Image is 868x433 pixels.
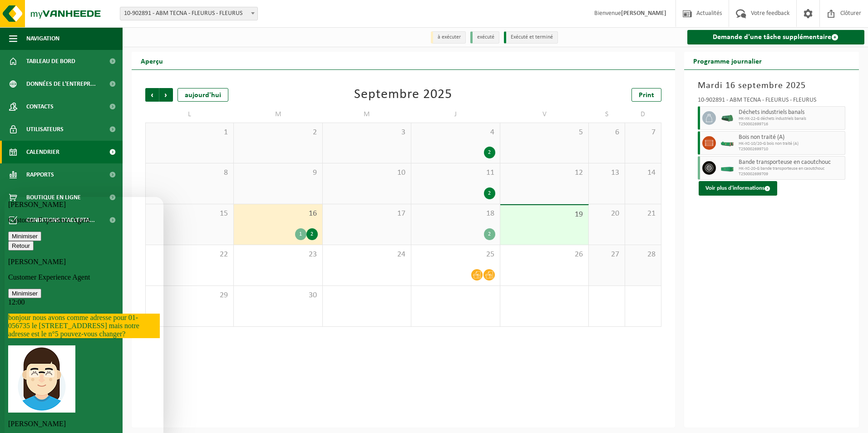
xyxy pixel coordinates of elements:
span: 25 [416,250,495,260]
span: Utilisateurs [26,118,64,141]
span: 28 [630,250,656,260]
span: Navigation [26,27,59,50]
span: T250002699716 [739,122,843,127]
span: 7 [630,128,656,138]
span: T250002699710 [739,147,843,152]
td: M [234,106,322,123]
div: 1 [295,228,306,240]
span: 1 [150,128,229,138]
td: L [145,106,234,123]
span: 6 [593,128,620,138]
span: HK-XC-10/20-G bois non traité (A) [739,141,843,147]
span: 10 [327,168,406,178]
span: 23 [238,250,317,260]
div: 2 [484,187,495,199]
span: 2 [238,128,317,138]
td: J [411,106,500,123]
span: Précédent [145,88,159,102]
div: 10-902891 - ABM TECNA - FLEURUS - FLEURUS [698,97,846,106]
a: Demande d'une tâche supplémentaire [687,30,865,44]
span: 4 [416,128,495,138]
span: Suivant [159,88,173,102]
iframe: chat widget [5,197,163,433]
strong: [PERSON_NAME] [621,10,666,17]
span: 16 [238,209,317,219]
span: 14 [630,168,656,178]
td: V [500,106,589,123]
span: 24 [327,250,406,260]
span: 10-902891 - ABM TECNA - FLEURUS - FLEURUS [120,7,258,20]
span: 30 [238,290,317,300]
span: HK-XC-20-G bande transporteuse en caoutchouc [739,166,843,172]
span: 9 [238,168,317,178]
img: HK-XC-20-GN-00 [720,165,734,172]
span: Print [639,92,654,99]
div: 2 [306,228,318,240]
span: 11 [416,168,495,178]
span: 22 [150,250,229,260]
h3: Mardi 16 septembre 2025 [698,79,846,93]
li: à exécuter [431,31,466,44]
span: Tableau de bord [26,50,75,73]
span: Bois non traité (A) [739,134,843,141]
span: Bande transporteuse en caoutchouc [739,159,843,166]
span: 8 [150,168,229,178]
img: HK-XC-10-GN-00 [720,140,734,147]
span: 18 [416,209,495,219]
span: 26 [505,250,584,260]
a: Print [631,88,661,102]
li: Exécuté et terminé [504,31,558,44]
span: Contacts [26,95,54,118]
span: 27 [593,250,620,260]
td: S [589,106,625,123]
div: aujourd'hui [178,88,228,102]
div: 2 [484,147,495,158]
span: Rapports [26,163,54,186]
span: Déchets industriels banals [739,109,843,116]
span: 17 [327,209,406,219]
span: 21 [630,209,656,219]
div: Septembre 2025 [354,88,452,102]
li: exécuté [470,31,499,44]
span: HK-XK-22-G déchets industriels banals [739,116,843,122]
span: Boutique en ligne [26,186,81,209]
span: 3 [327,128,406,138]
span: 29 [150,290,229,300]
span: 12 [505,168,584,178]
span: 13 [593,168,620,178]
div: 2 [484,228,495,240]
span: 20 [593,209,620,219]
h2: Aperçu [132,52,172,69]
td: D [625,106,661,123]
td: M [323,106,411,123]
span: 15 [150,209,229,219]
span: Calendrier [26,141,59,163]
span: T250002699709 [739,172,843,177]
span: 10-902891 - ABM TECNA - FLEURUS - FLEURUS [120,7,257,20]
h2: Programme journalier [684,52,771,69]
span: 5 [505,128,584,138]
button: Voir plus d'informations [699,181,777,196]
span: Données de l'entrepr... [26,73,96,95]
img: HK-XK-22-GN-00 [720,115,734,122]
span: 19 [505,210,584,220]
